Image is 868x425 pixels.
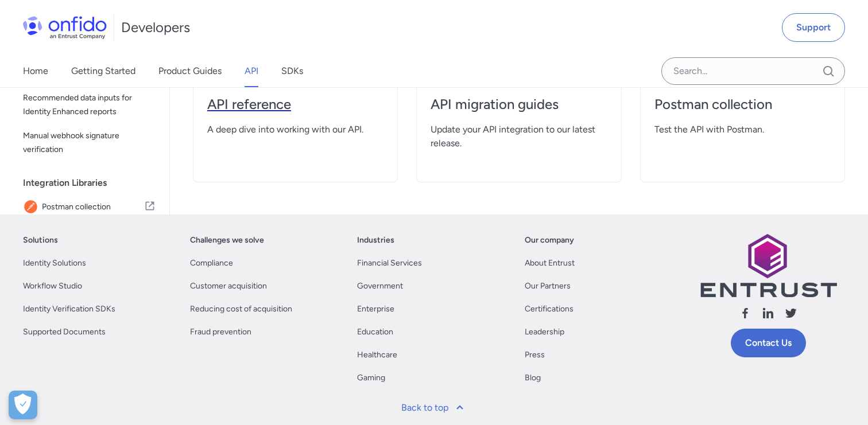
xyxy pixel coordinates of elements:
a: Workflow Studio [23,279,82,293]
a: Healthcare [357,348,397,362]
a: Education [357,325,393,339]
a: Follow us linkedin [761,306,775,324]
input: Onfido search input field [661,57,845,85]
a: Support [782,13,845,42]
svg: Follow us X (Twitter) [784,306,798,320]
a: Customer acquisition [190,279,267,293]
a: Follow us facebook [738,306,752,324]
svg: Follow us facebook [738,306,752,320]
a: API [245,55,258,87]
span: Manual webhook signature verification [23,129,156,157]
a: Identity Verification SDKs [23,302,115,316]
a: Gaming [357,371,385,385]
a: Financial Services [357,256,422,270]
img: IconPostman collection [23,199,42,215]
a: Leadership [525,325,564,339]
a: Back to top [394,394,474,422]
span: Test the API with Postman. [654,123,831,137]
a: Compliance [190,256,233,270]
a: API migration guides [431,95,607,123]
span: A deep dive into working with our API. [207,123,383,137]
h4: API reference [207,95,383,114]
button: Open Preferences [9,391,37,419]
div: Cookie Preferences [9,391,37,419]
a: Follow us X (Twitter) [784,306,798,324]
a: Press [525,348,545,362]
a: Fraud prevention [190,325,251,339]
span: Update your API integration to our latest release. [431,123,607,150]
a: Industries [357,233,394,247]
a: Supported Documents [23,325,106,339]
a: Our Partners [525,279,571,293]
a: Postman collection [654,95,831,123]
h4: API migration guides [431,95,607,114]
a: Solutions [23,233,58,247]
a: Getting Started [71,55,135,87]
a: Recommended data inputs for Identity Enhanced reports [18,87,160,123]
span: Recommended data inputs for Identity Enhanced reports [23,91,156,119]
div: Integration Libraries [23,171,165,194]
a: Contact Us [731,329,806,357]
a: Home [23,55,48,87]
a: Our company [525,233,574,247]
a: Manual webhook signature verification [18,124,160,161]
a: Reducing cost of acquisition [190,302,292,316]
h1: Developers [121,18,190,37]
a: Product Guides [158,55,222,87]
img: Entrust logo [699,233,837,297]
a: API reference [207,95,383,123]
a: IconPostman collectionPostman collection [18,194,160,220]
a: Identity Solutions [23,256,86,270]
a: Blog [525,371,541,385]
a: SDKs [281,55,303,87]
svg: Follow us linkedin [761,306,775,320]
a: Government [357,279,403,293]
img: Onfido Logo [23,16,107,39]
span: Postman collection [42,199,144,215]
a: Certifications [525,302,573,316]
a: Enterprise [357,302,394,316]
h4: Postman collection [654,95,831,114]
a: Challenges we solve [190,233,264,247]
a: About Entrust [525,256,575,270]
